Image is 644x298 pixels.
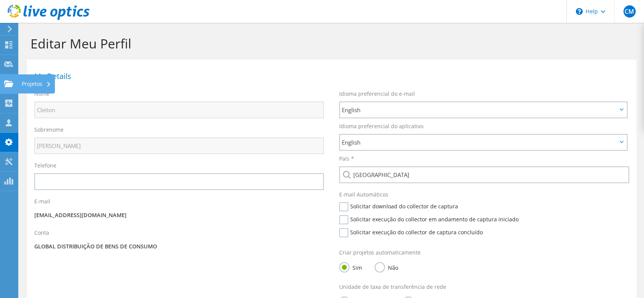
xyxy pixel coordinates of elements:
[34,162,56,169] label: Telefone
[339,249,421,256] label: Criar projetos automaticamente
[339,191,388,198] label: E-mail Automáticos
[576,8,583,15] svg: \n
[339,228,483,237] label: Solicitar execução do collector de captura concluído
[623,5,636,18] span: CM
[34,126,64,134] label: Sobrenome
[342,105,617,114] span: English
[339,215,519,224] label: Solicitar execução do collector em andamento de captura iniciado
[339,283,446,291] label: Unidade de taxa de transferência de rede
[34,242,324,251] p: GLOBAL DISTRIBUIÇÃO DE BENS DE CONSUMO
[34,90,50,98] label: Nome
[339,90,415,98] label: Idioma preferencial do e-mail
[34,229,49,237] label: Conta
[34,72,625,80] h1: My Details
[375,262,398,272] label: Não
[34,198,50,205] label: E-mail
[30,35,629,52] h1: Editar Meu Perfil
[18,74,55,93] div: Projetos
[339,122,423,130] label: Idioma preferencial do aplicativo
[339,262,362,272] label: Sim
[342,138,617,147] span: English
[34,211,324,219] p: [EMAIL_ADDRESS][DOMAIN_NAME]
[339,202,458,211] label: Solicitar download do collector de captura
[339,155,354,163] label: País *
